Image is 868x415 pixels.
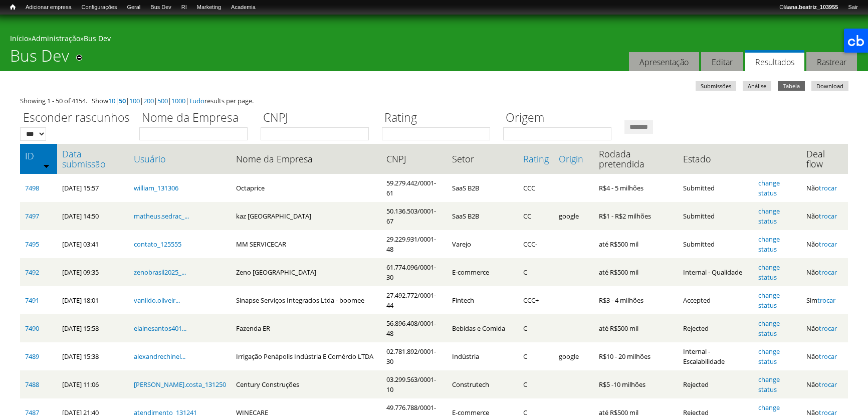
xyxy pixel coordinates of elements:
[261,109,375,127] label: CNPJ
[20,96,848,106] div: Showing 1 - 50 of 4154. Show | | | | | | results per page.
[143,96,154,105] a: 200
[108,96,115,105] a: 10
[518,370,554,398] td: C
[758,178,780,197] a: change status
[25,212,39,221] a: 7497
[801,144,848,174] th: Deal flow
[57,230,129,258] td: [DATE] 03:41
[10,34,858,46] div: » »
[817,296,835,305] a: trocar
[189,96,204,105] a: Tudo
[122,3,145,13] a: Geral
[84,34,111,43] a: Bus Dev
[778,81,805,91] a: Tabela
[678,230,753,258] td: Submitted
[447,258,518,286] td: E-commerce
[139,109,254,127] label: Nome da Empresa
[25,352,39,361] a: 7489
[381,144,447,174] th: CNPJ
[226,3,261,13] a: Academia
[758,291,780,310] a: change status
[57,202,129,230] td: [DATE] 14:50
[381,314,447,342] td: 56.896.408/0001-48
[145,3,176,13] a: Bus Dev
[678,202,753,230] td: Submitted
[594,370,678,398] td: R$5 -10 milhões
[559,154,589,164] a: Origin
[57,258,129,286] td: [DATE] 09:35
[678,286,753,314] td: Accepted
[134,240,181,249] a: contato_125555
[231,314,381,342] td: Fazenda ER
[629,52,699,72] a: Apresentação
[25,183,39,192] a: 7498
[696,81,736,91] a: Submissões
[25,268,39,277] a: 7492
[447,314,518,342] td: Bebidas e Comida
[10,34,28,43] a: Início
[381,342,447,370] td: 02.781.892/0001-30
[381,286,447,314] td: 27.492.772/0001-44
[758,263,780,282] a: change status
[381,202,447,230] td: 50.136.503/0001-67
[10,46,69,71] h1: Bus Dev
[134,268,186,277] a: zenobrasil2025_...
[231,174,381,202] td: Octaprice
[518,230,554,258] td: CCC-
[678,258,753,286] td: Internal - Qualidade
[134,380,226,389] a: [PERSON_NAME].costa_131250
[134,212,189,221] a: matheus.sedrac_...
[594,258,678,286] td: até R$500 mil
[134,324,186,333] a: elainesantos401...
[518,314,554,342] td: C
[176,3,192,13] a: RI
[819,352,837,361] a: trocar
[554,202,594,230] td: google
[819,240,837,249] a: trocar
[594,202,678,230] td: R$1 - R$2 milhões
[447,342,518,370] td: Indústria
[381,230,447,258] td: 29.229.931/0001-48
[503,109,618,127] label: Origem
[134,296,180,305] a: vanildo.oliveir...
[843,3,863,13] a: Sair
[678,342,753,370] td: Internal - Escalabilidade
[381,258,447,286] td: 61.774.096/0001-30
[447,286,518,314] td: Fintech
[801,258,848,286] td: Não
[801,174,848,202] td: Não
[811,81,848,91] a: Download
[819,183,837,192] a: trocar
[231,202,381,230] td: kaz [GEOGRAPHIC_DATA]
[801,202,848,230] td: Não
[231,370,381,398] td: Century Construções
[523,154,549,164] a: Rating
[447,202,518,230] td: SaaS B2B
[678,370,753,398] td: Rejected
[10,4,16,11] span: Início
[678,314,753,342] td: Rejected
[231,342,381,370] td: Irrigação Penápolis Indústria E Comércio LTDA
[801,286,848,314] td: Sim
[594,314,678,342] td: até R$500 mil
[134,352,185,361] a: alexandrechinel...
[5,3,21,12] a: Início
[745,50,804,72] a: Resultados
[447,174,518,202] td: SaaS B2B
[157,96,168,105] a: 500
[801,314,848,342] td: Não
[43,162,50,169] img: ordem crescente
[758,347,780,366] a: change status
[554,342,594,370] td: google
[57,174,129,202] td: [DATE] 15:57
[57,314,129,342] td: [DATE] 15:58
[758,319,780,338] a: change status
[701,52,743,72] a: Editar
[382,109,497,127] label: Rating
[25,380,39,389] a: 7488
[801,370,848,398] td: Não
[678,144,753,174] th: Estado
[25,240,39,249] a: 7495
[774,3,843,13] a: Oláana.beatriz_103955
[447,230,518,258] td: Varejo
